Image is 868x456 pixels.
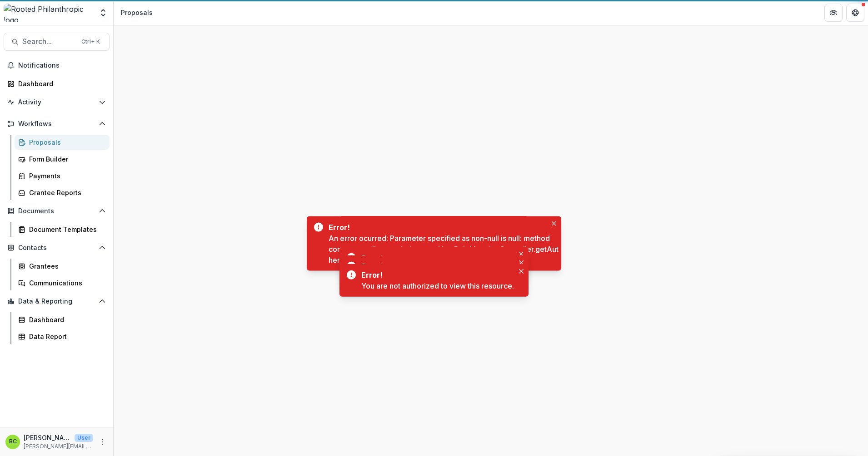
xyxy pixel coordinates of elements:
div: An error ocurred: Parameter specified as non-null is null: method com.trytemelio.permission.user.... [329,233,561,265]
a: Dashboard [4,76,110,91]
a: Proposals [15,135,110,150]
button: Close [516,249,527,260]
div: Error! [361,270,510,280]
p: User [75,434,93,442]
a: Form Builder [15,152,110,167]
div: Dashboard [29,315,102,324]
button: Search... [4,33,110,51]
div: Betsy Currie [9,439,17,445]
nav: breadcrumb [117,6,156,19]
div: Ctrl + K [80,37,102,47]
span: Contacts [18,244,95,252]
a: Grantee Reports [15,185,110,200]
span: Activity [18,98,95,106]
button: Close [516,266,527,277]
div: Form Builder [29,154,102,164]
button: Open Documents [4,204,110,218]
div: Error! [329,222,558,233]
div: Grantee Reports [29,188,102,197]
div: Dashboard [18,79,102,88]
button: Open Data & Reporting [4,294,110,309]
span: Data & Reporting [18,298,95,305]
button: Partners [824,4,843,22]
span: Documents [18,207,95,215]
a: Data Report [15,329,110,344]
span: Search... [22,37,76,46]
div: Proposals [121,8,153,17]
button: Close [516,257,527,268]
button: Open entity switcher [97,4,110,22]
span: Workflows [18,120,95,128]
button: Close [549,218,559,229]
div: Data Report [29,332,102,341]
div: Error! [361,252,510,263]
a: Payments [15,168,110,183]
span: Notifications [18,62,106,69]
div: Document Templates [29,225,102,234]
div: Error! [361,261,510,272]
button: Open Activity [4,95,110,109]
button: Open Contacts [4,240,110,255]
a: Dashboard [15,312,110,327]
button: Get Help [846,4,864,22]
a: Document Templates [15,222,110,237]
a: Communications [15,275,110,290]
img: Rooted Philanthropic logo [4,4,93,22]
a: Grantees [15,259,110,274]
p: [PERSON_NAME][EMAIL_ADDRESS][DOMAIN_NAME] [24,442,93,451]
div: Payments [29,171,102,181]
p: [PERSON_NAME] [24,433,71,442]
div: Communications [29,278,102,288]
button: Notifications [4,58,110,73]
button: Open Workflows [4,117,110,131]
button: More [97,436,108,447]
div: Proposals [29,137,102,147]
div: Grantees [29,261,102,271]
